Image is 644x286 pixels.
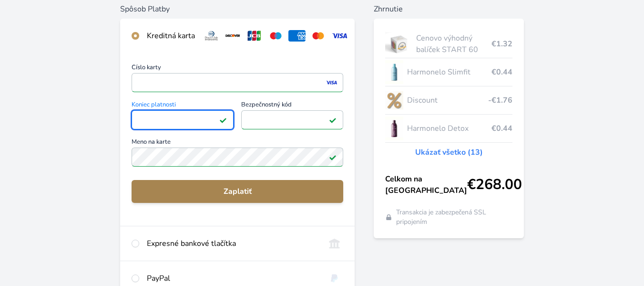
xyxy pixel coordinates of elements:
span: €0.44 [491,123,512,134]
img: start.jpg [385,32,412,56]
div: Kreditná karta [147,30,195,42]
div: PayPal [147,273,318,284]
span: €268.00 [467,176,522,193]
iframe: Iframe pre bezpečnostný kód [245,113,339,127]
span: Bezpečnostný kód [241,102,343,110]
span: Cenovo výhodný balíček START 60 [416,32,491,55]
iframe: Iframe pre deň vypršania platnosti [136,113,229,127]
h6: Zhrnutie [374,3,524,15]
img: onlineBanking_SK.svg [326,238,343,249]
div: Expresné bankové tlačítka [147,238,318,249]
img: mc.svg [309,30,327,42]
img: Pole je platné [329,116,337,124]
span: Celkom na [GEOGRAPHIC_DATA] [385,173,467,196]
img: discover.svg [224,30,242,42]
img: visa.svg [331,30,348,42]
span: Harmonelo Slimfit [407,66,491,78]
img: Pole je platné [219,116,227,124]
span: Transakcia je zabezpečená SSL pripojením [396,208,512,227]
img: amex.svg [288,30,306,42]
span: Harmonelo Detox [407,123,491,134]
img: visa [325,78,338,87]
span: Číslo karty [132,64,343,73]
button: Zaplatiť [132,180,343,203]
iframe: Iframe pre číslo karty [136,76,339,89]
img: SLIMFIT_se_stinem_x-lo.jpg [385,60,403,84]
img: Pole je platné [329,153,337,161]
img: maestro.svg [267,30,285,42]
img: DETOX_se_stinem_x-lo.jpg [385,117,403,140]
span: Zaplatiť [139,186,336,197]
img: discount-lo.png [385,88,403,112]
img: paypal.svg [326,273,343,284]
input: Meno na kartePole je platné [132,148,343,167]
span: Meno na karte [132,139,343,148]
img: diners.svg [203,30,220,42]
span: €1.32 [491,38,512,50]
span: -€1.76 [488,95,512,106]
span: Discount [407,95,488,106]
a: Ukázať všetko (13) [415,147,483,158]
h6: Spôsob Platby [120,3,355,15]
span: Koniec platnosti [132,102,234,110]
span: €0.44 [491,66,512,78]
img: jcb.svg [245,30,263,42]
